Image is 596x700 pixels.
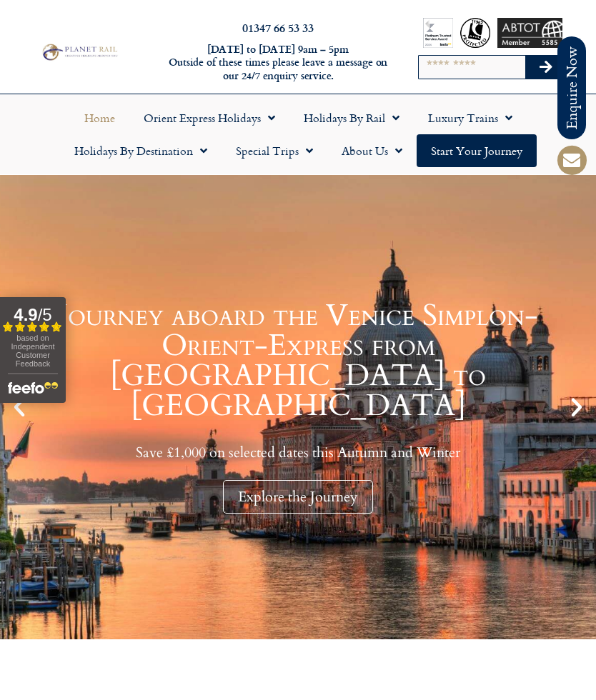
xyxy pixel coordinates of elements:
a: Holidays by Rail [289,101,414,134]
a: 01347 66 53 33 [242,19,314,36]
a: Luxury Trains [414,101,527,134]
div: Explore the Journey [223,480,373,514]
a: Home [70,101,129,134]
a: Holidays by Destination [60,134,222,167]
img: Planet Rail Train Holidays Logo [39,42,119,61]
a: Special Trips [222,134,327,167]
nav: Menu [7,101,589,167]
a: Start your Journey [417,134,537,167]
p: Save £1,000 on selected dates this Autumn and Winter [36,444,560,461]
a: Orient Express Holidays [129,101,289,134]
div: Previous slide [7,395,31,419]
h6: [DATE] to [DATE] 9am – 5pm Outside of these times please leave a message on our 24/7 enquiry serv... [162,43,394,83]
a: About Us [327,134,417,167]
div: Next slide [565,395,589,419]
button: Search [525,56,567,79]
h1: Journey aboard the Venice Simplon-Orient-Express from [GEOGRAPHIC_DATA] to [GEOGRAPHIC_DATA] [36,301,560,421]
